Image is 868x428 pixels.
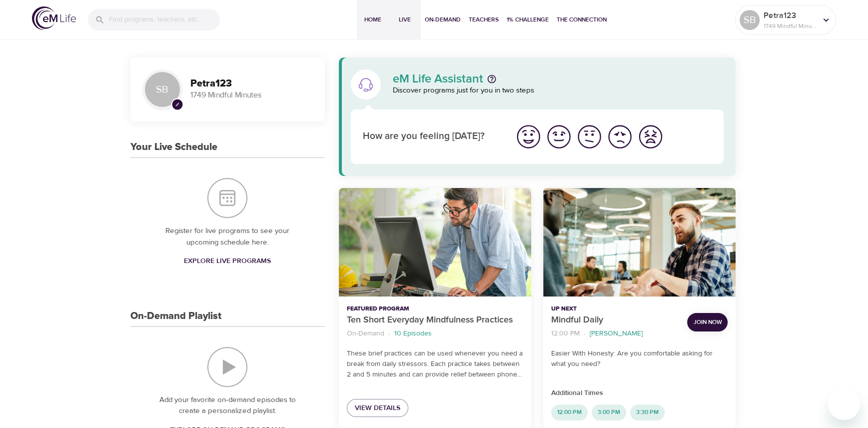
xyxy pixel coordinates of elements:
h3: Petra123 [190,78,313,89]
p: Up Next [551,304,679,313]
li: · [388,327,390,340]
div: SB [740,10,760,30]
p: Ten Short Everyday Mindfulness Practices [347,313,523,327]
p: 10 Episodes [394,328,432,339]
p: Featured Program [347,304,523,313]
img: Your Live Schedule [207,178,247,218]
span: The Connection [557,14,607,25]
h3: On-Demand Playlist [130,310,221,322]
span: View Details [355,402,400,414]
img: good [545,123,573,150]
div: 3:00 PM [592,404,626,420]
p: Discover programs just for you in two steps [393,85,724,96]
a: View Details [347,399,408,417]
h3: Your Live Schedule [130,141,217,153]
p: Mindful Daily [551,313,679,327]
p: These brief practices can be used whenever you need a break from daily stressors. Each practice t... [347,348,523,380]
button: I'm feeling good [544,121,574,152]
span: On-Demand [425,14,461,25]
span: 3:30 PM [630,408,665,416]
div: 12:00 PM [551,404,588,420]
span: Explore Live Programs [184,255,271,267]
span: Teachers [469,14,499,25]
p: Add your favorite on-demand episodes to create a personalized playlist. [150,394,305,417]
p: Easier With Honesty: Are you comfortable asking for what you need? [551,348,728,369]
p: [PERSON_NAME] [590,328,643,339]
img: logo [32,6,76,30]
span: Home [361,14,385,25]
span: Join Now [693,317,722,327]
p: eM Life Assistant [393,73,483,85]
span: Live [393,14,417,25]
p: Additional Times [551,388,728,398]
p: How are you feeling [DATE]? [363,129,501,144]
p: On-Demand [347,328,384,339]
img: great [515,123,542,150]
span: 3:00 PM [592,408,626,416]
span: 1% Challenge [507,14,549,25]
div: 3:30 PM [630,404,665,420]
a: Explore Live Programs [180,252,275,270]
button: I'm feeling worst [635,121,666,152]
nav: breadcrumb [551,327,679,340]
img: eM Life Assistant [358,76,374,92]
button: I'm feeling bad [605,121,635,152]
button: Join Now [687,313,728,331]
img: On-Demand Playlist [207,347,247,387]
span: 12:00 PM [551,408,588,416]
p: Register for live programs to see your upcoming schedule here. [150,225,305,248]
p: Petra123 [764,9,817,21]
input: Find programs, teachers, etc... [109,9,220,30]
button: Ten Short Everyday Mindfulness Practices [339,188,531,296]
button: I'm feeling ok [574,121,605,152]
button: I'm feeling great [513,121,544,152]
li: · [584,327,586,340]
img: ok [576,123,603,150]
iframe: Button to launch messaging window [828,388,860,420]
p: 1749 Mindful Minutes [190,89,313,101]
div: SB [142,69,182,109]
img: bad [606,123,634,150]
button: Mindful Daily [543,188,736,296]
nav: breadcrumb [347,327,523,340]
p: 12:00 PM [551,328,580,339]
p: 1749 Mindful Minutes [764,21,817,30]
img: worst [637,123,664,150]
